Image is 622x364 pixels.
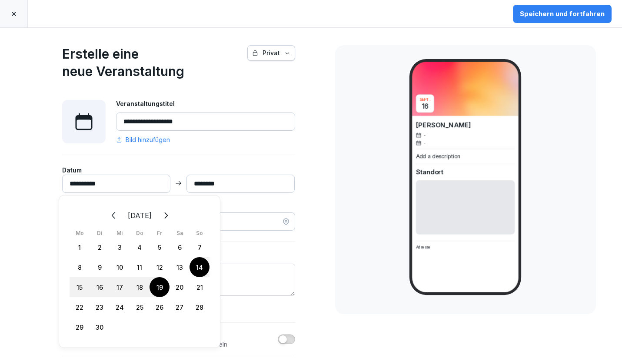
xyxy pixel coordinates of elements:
div: Montag, 8. September 2025 [70,257,90,277]
div: Freitag, 26. September 2025 [150,297,170,317]
span: Datum [62,166,82,174]
div: Freitag, 5. September 2025 [150,237,170,257]
div: Freitag, 12. September 2025 [150,257,170,277]
th: Mo [70,229,90,237]
div: 10 [110,257,130,277]
div: Mittwoch, 17. September 2025 ausgewählt [110,277,130,297]
div: 17 [110,277,130,297]
p: Add a description [416,152,515,161]
th: Fr [150,229,170,237]
div: 25 [130,297,150,317]
div: 20 [170,277,190,297]
div: Mittwoch, 10. September 2025 [110,257,130,277]
p: Sept. [419,97,430,102]
div: Montag, 22. September 2025 [70,297,90,317]
div: Samstag, 27. September 2025 [170,297,190,317]
div: 24 [110,297,130,317]
h2: [DATE] [128,210,152,221]
div: Samstag, 6. September 2025 [170,237,190,257]
span: Veranstaltungstitel [116,100,175,107]
div: Dienstag, 30. September 2025 [90,317,110,337]
div: Samstag, 13. September 2025 [170,257,190,277]
div: September 2025 [70,206,210,337]
div: 21 [190,277,210,297]
div: Mittwoch, 3. September 2025 [110,237,130,257]
div: 26 [150,297,170,317]
div: Montag, 29. September 2025 [70,317,90,337]
h1: Erstelle eine neue Veranstaltung [62,45,243,80]
div: 11 [130,257,150,277]
div: 29 [70,317,90,337]
div: Sonntag, 28. September 2025 [190,297,210,317]
div: 5 [150,237,170,257]
th: So [190,229,210,237]
div: 9 [90,257,110,277]
div: Donnerstag, 25. September 2025 [130,297,150,317]
div: Sonntag, 21. September 2025 [190,277,210,297]
h2: Standort [416,167,515,177]
div: Sonntag, 7. September 2025 [190,237,210,257]
div: 8 [70,257,90,277]
div: 2 [90,237,110,257]
p: - [424,140,426,146]
div: Sonntag, 14. September 2025 ausgewählt [190,257,210,277]
div: 4 [130,237,150,257]
div: Montag, 1. September 2025 [70,237,90,257]
span: Bild hinzufügen [126,135,170,144]
div: Freitag, 19. September 2025 ausgewählt [150,277,170,297]
div: 15 [70,277,90,297]
h2: [PERSON_NAME] [416,120,515,130]
div: 27 [170,297,190,317]
button: Zurück [104,206,123,225]
div: Dienstag, 2. September 2025 [90,237,110,257]
p: - [424,132,426,138]
img: event-placeholder-image.png [412,62,519,116]
div: 16 [90,277,110,297]
div: 1 [70,237,90,257]
button: Speichern und fortfahren [513,5,612,23]
th: Do [130,229,150,237]
div: Privat [252,48,290,58]
div: Dienstag, 9. September 2025 [90,257,110,277]
div: Mittwoch, 24. September 2025 [110,297,130,317]
th: Sa [170,229,190,237]
div: 19 [150,277,170,297]
div: Donnerstag, 18. September 2025 ausgewählt [130,277,150,297]
div: 14 [190,257,210,277]
div: Samstag, 20. September 2025 [170,277,190,297]
div: 30 [90,317,110,337]
div: 28 [190,297,210,317]
div: 3 [110,237,130,257]
div: Speichern und fortfahren [520,9,605,19]
div: 7 [190,237,210,257]
button: Weiter [156,206,175,225]
div: 12 [150,257,170,277]
table: September 2025 [70,229,210,337]
div: Dienstag, 23. September 2025 [90,297,110,317]
th: Di [90,229,110,237]
div: Donnerstag, 11. September 2025 [130,257,150,277]
div: Heute, Dienstag, 16. September 2025 ausgewählt [90,277,110,297]
div: Donnerstag, 4. September 2025 [130,237,150,257]
div: Montag, 15. September 2025 ausgewählt [70,277,90,297]
div: 22 [70,297,90,317]
div: 13 [170,257,190,277]
div: 18 [130,277,150,297]
div: 23 [90,297,110,317]
th: Mi [110,229,130,237]
p: Adresse [416,245,515,250]
div: 6 [170,237,190,257]
p: 16 [422,103,429,110]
